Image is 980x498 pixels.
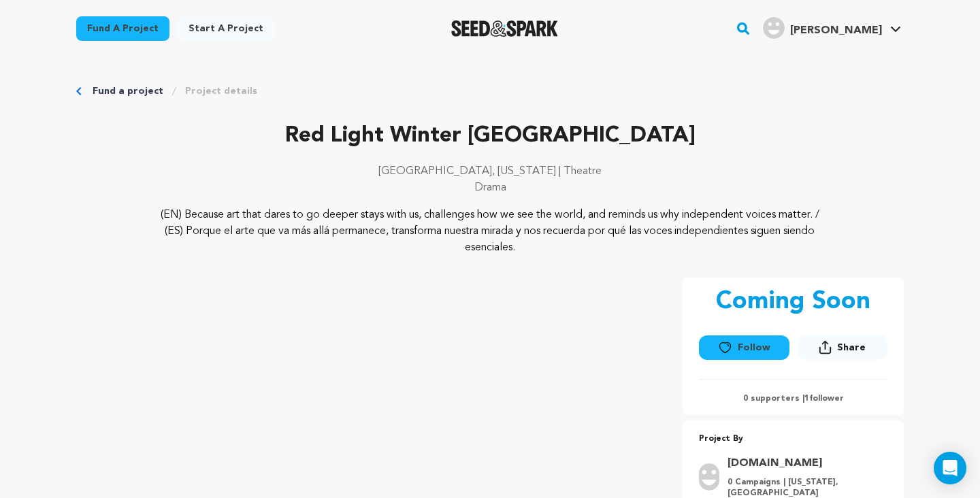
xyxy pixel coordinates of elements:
span: [PERSON_NAME] [790,25,882,36]
img: Seed&Spark Logo Dark Mode [451,20,558,37]
a: Goto Hrproductions.Studio profile [728,455,879,471]
span: Ramon S.'s Profile [760,14,904,43]
div: Ramon S.'s Profile [763,17,882,39]
a: Project details [185,84,257,98]
p: Red Light Winter [GEOGRAPHIC_DATA] [76,120,904,152]
div: Open Intercom Messenger [934,452,966,484]
img: user.png [699,463,719,491]
p: Drama [76,180,904,196]
a: Ramon S.'s Profile [760,14,904,39]
a: Fund a project [76,16,169,41]
button: Share [798,335,887,360]
span: Share [837,341,866,354]
span: Share [798,335,887,365]
p: (EN) Because art that dares to go deeper stays with us, challenges how we see the world, and remi... [159,207,821,256]
p: Coming Soon [716,288,870,316]
a: Fund a project [93,84,163,98]
a: Seed&Spark Homepage [451,20,558,37]
div: Breadcrumb [76,84,904,98]
a: Start a project [178,16,274,41]
span: 1 [804,395,809,403]
button: Follow [699,335,789,360]
img: user.png [763,17,785,39]
p: 0 supporters | follower [699,393,887,404]
p: Project By [699,431,887,447]
p: [GEOGRAPHIC_DATA], [US_STATE] | Theatre [76,163,904,180]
